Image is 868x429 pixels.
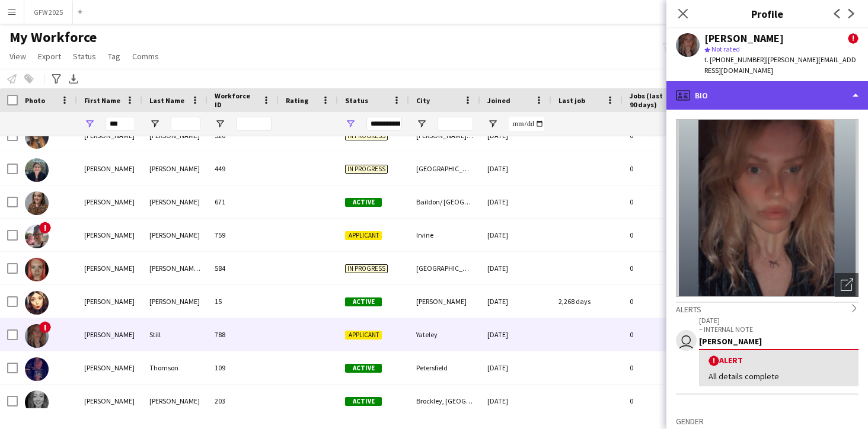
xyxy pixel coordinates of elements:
[509,117,544,131] input: Joined Filter Input
[25,390,49,414] img: Amy Trigg
[711,44,740,53] span: Not rated
[25,96,45,105] span: Photo
[409,285,480,318] div: [PERSON_NAME]
[142,385,208,417] div: [PERSON_NAME]
[409,351,480,384] div: Petersfield
[77,152,142,185] div: [PERSON_NAME]
[480,185,551,218] div: [DATE]
[345,132,388,140] span: In progress
[416,119,427,129] button: Open Filter Menu
[25,258,49,281] img: Amy Simpson jukes
[38,51,61,62] span: Export
[127,49,164,64] a: Comms
[345,165,388,174] span: In progress
[345,198,382,207] span: Active
[480,351,551,384] div: [DATE]
[623,318,700,351] div: 0
[84,96,120,105] span: First Name
[77,252,142,284] div: [PERSON_NAME]
[480,152,551,185] div: [DATE]
[345,331,382,340] span: Applicant
[142,185,208,218] div: [PERSON_NAME]
[480,219,551,251] div: [DATE]
[25,158,49,182] img: Amy Morley
[480,252,551,284] div: [DATE]
[149,96,184,105] span: Last Name
[286,96,308,105] span: Rating
[142,252,208,284] div: [PERSON_NAME] [PERSON_NAME]
[630,91,664,109] span: Jobs (last 90 days)
[236,117,272,131] input: Workforce ID Filter Input
[438,117,473,131] input: City Filter Input
[208,285,279,318] div: 15
[77,351,142,384] div: [PERSON_NAME]
[25,357,49,381] img: Amy Thomson
[208,219,279,251] div: 759
[5,49,31,64] a: View
[77,318,142,351] div: [PERSON_NAME]
[709,371,849,382] div: All details complete
[24,1,73,24] button: GFW 2025
[409,219,480,251] div: Irvine
[25,291,49,315] img: Amy Smith
[108,51,120,62] span: Tag
[480,385,551,417] div: [DATE]
[215,91,257,109] span: Workforce ID
[345,264,388,273] span: In progress
[208,318,279,351] div: 788
[480,285,551,318] div: [DATE]
[623,351,700,384] div: 0
[106,117,135,131] input: First Name Filter Input
[676,119,859,297] img: Crew avatar or photo
[623,285,700,318] div: 0
[142,285,208,318] div: [PERSON_NAME]
[409,318,480,351] div: Yateley
[704,55,766,64] span: t. [PHONE_NUMBER]
[623,252,700,284] div: 0
[215,119,225,129] button: Open Filter Menu
[49,72,63,86] app-action-btn: Advanced filters
[409,252,480,284] div: [GEOGRAPHIC_DATA]
[409,185,480,218] div: Baildon/ [GEOGRAPHIC_DATA]
[142,318,208,351] div: Still
[709,355,849,366] div: Alert
[77,385,142,417] div: [PERSON_NAME]
[487,96,510,105] span: Joined
[551,285,623,318] div: 2,268 days
[480,318,551,351] div: [DATE]
[142,219,208,251] div: [PERSON_NAME]
[666,81,868,110] div: Bio
[623,219,700,251] div: 0
[709,356,719,366] span: !
[77,185,142,218] div: [PERSON_NAME]
[25,125,49,149] img: Amy Lavery
[487,119,498,129] button: Open Filter Menu
[73,51,96,62] span: Status
[345,231,382,240] span: Applicant
[699,336,859,347] div: [PERSON_NAME]
[77,285,142,318] div: [PERSON_NAME]
[676,302,859,315] div: Alerts
[25,191,49,215] img: Amy Pickard
[77,219,142,251] div: [PERSON_NAME]
[149,119,160,129] button: Open Filter Menu
[409,152,480,185] div: [GEOGRAPHIC_DATA]
[704,33,784,44] div: [PERSON_NAME]
[345,119,356,129] button: Open Filter Menu
[416,96,430,105] span: City
[666,6,868,21] h3: Profile
[25,324,49,348] img: Amy Still
[66,72,81,86] app-action-btn: Export XLSX
[39,321,51,333] span: !
[208,152,279,185] div: 449
[699,325,859,334] p: – INTERNAL NOTE
[848,33,859,44] span: !
[835,273,859,297] div: Open photos pop-in
[9,51,26,62] span: View
[33,49,66,64] a: Export
[704,55,856,75] span: | [PERSON_NAME][EMAIL_ADDRESS][DOMAIN_NAME]
[142,152,208,185] div: [PERSON_NAME]
[142,351,208,384] div: Thomson
[409,385,480,417] div: Brockley, [GEOGRAPHIC_DATA]
[84,119,95,129] button: Open Filter Menu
